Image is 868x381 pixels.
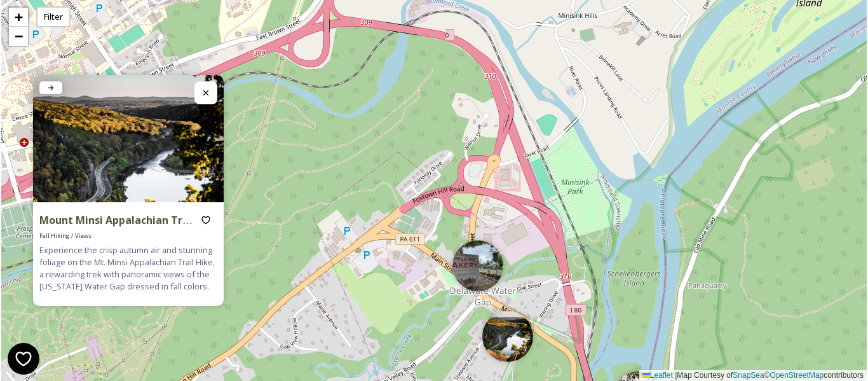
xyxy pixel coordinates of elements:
a: Zoom out [9,27,28,46]
span: Fall Hiking / Views [39,232,92,240]
span: + [15,9,23,25]
div: Filter [36,6,71,27]
strong: Mount Minsi Appalachian Trail Fall Hike [39,213,241,227]
img: Marker [482,311,533,362]
img: 9b4a7b86-019d-03a7-a858-47c8a7341fb4.jpg [33,75,224,266]
div: Map Courtesy of © contributors [639,370,867,381]
span: Experience the crisp autumn air and stunning foliage on the Mt. Minsi Appalachian Trail Hike, a r... [39,244,217,293]
span: | [675,371,677,380]
a: OpenStreetMap [770,371,824,380]
img: Marker [452,240,503,291]
a: Zoom in [9,8,28,27]
a: SnapSea [733,371,764,380]
a: Leaflet [642,371,673,380]
span: − [15,28,23,44]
